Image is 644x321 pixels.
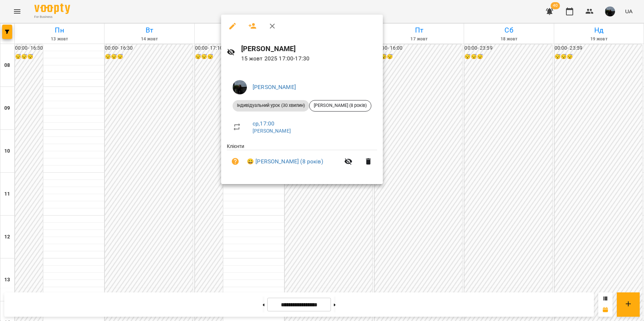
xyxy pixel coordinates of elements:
[253,128,291,134] a: [PERSON_NAME]
[253,120,274,127] a: ср , 17:00
[309,102,371,109] span: [PERSON_NAME] (8 років)
[233,80,247,94] img: 7a8c30730ae00778d385705fb0e636dc.jpeg
[309,100,371,112] div: [PERSON_NAME] (8 років)
[253,84,296,90] a: [PERSON_NAME]
[247,157,323,166] a: 😀 [PERSON_NAME] (8 років)
[233,102,309,109] span: Індивідуальний урок (30 хвилин)
[227,143,377,176] ul: Клієнти
[241,43,377,54] h6: [PERSON_NAME]
[241,54,377,63] p: 15 жовт 2025 17:00 - 17:30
